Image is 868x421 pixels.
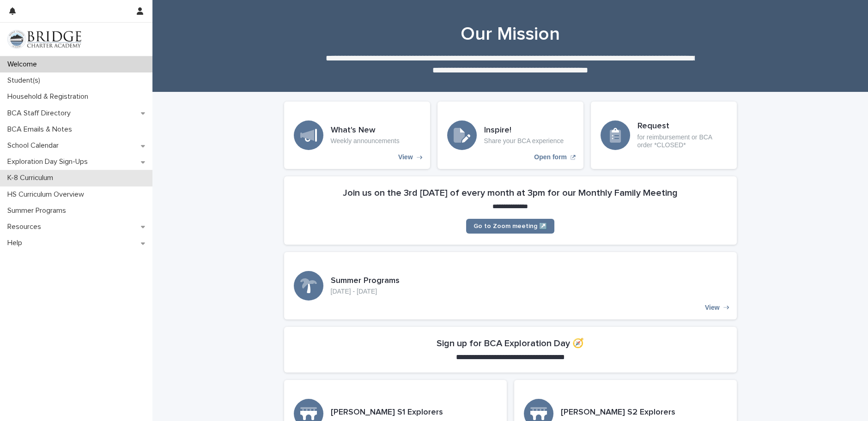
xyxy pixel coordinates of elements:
[466,219,554,234] a: Go to Zoom meeting ↗️
[437,338,584,349] h2: Sign up for BCA Exploration Day 🧭
[331,276,400,286] h3: Summer Programs
[331,126,400,136] h3: What's New
[4,223,49,231] p: Resources
[534,153,567,161] p: Open form
[4,60,44,69] p: Welcome
[561,408,675,418] h3: [PERSON_NAME] S2 Explorers
[7,30,81,48] img: V1C1m3IdTEidaUdm9Hs0
[4,190,91,199] p: HS Curriculum Overview
[398,153,413,161] p: View
[4,157,95,166] p: Exploration Day Sign-Ups
[4,206,73,215] p: Summer Programs
[705,304,720,312] p: View
[4,141,66,150] p: School Calendar
[4,76,48,85] p: Student(s)
[4,109,78,118] p: BCA Staff Directory
[284,252,737,319] a: View
[437,102,583,169] a: Open form
[4,174,61,182] p: K-8 Curriculum
[4,125,79,134] p: BCA Emails & Notes
[484,126,564,136] h3: Inspire!
[637,133,727,149] p: for reimbursement or BCA order *CLOSED*
[284,102,430,169] a: View
[343,187,678,198] h2: Join us on the 3rd [DATE] of every month at 3pm for our Monthly Family Meeting
[637,121,727,132] h3: Request
[4,92,96,101] p: Household & Registration
[331,288,400,295] p: [DATE] - [DATE]
[473,223,547,229] span: Go to Zoom meeting ↗️
[4,239,30,247] p: Help
[284,23,736,45] h1: Our Mission
[484,137,564,145] p: Share your BCA experience
[331,408,443,418] h3: [PERSON_NAME] S1 Explorers
[331,137,400,145] p: Weekly announcements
